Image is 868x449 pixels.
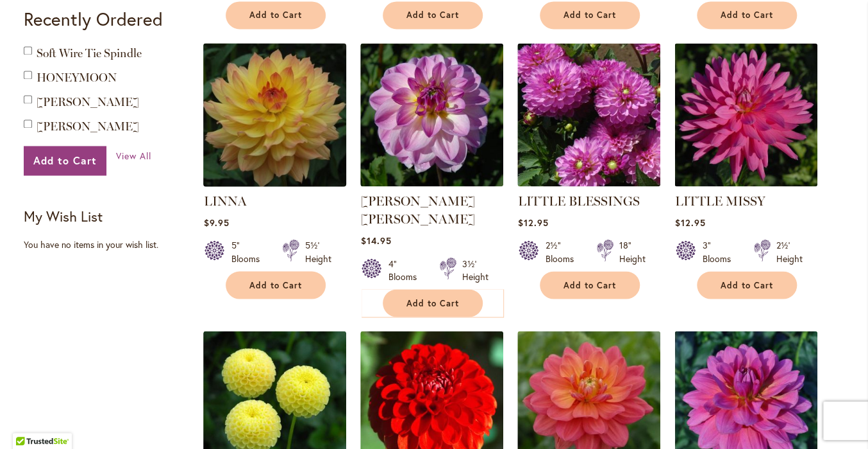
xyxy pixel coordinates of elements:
a: [PERSON_NAME] [PERSON_NAME] [360,193,474,227]
span: View All [116,150,151,162]
a: LITTLE BLESSINGS [517,177,660,189]
div: 2½' Height [776,239,802,265]
div: 2½" Blooms [545,239,581,265]
a: LINNA [203,177,346,189]
span: $12.95 [674,216,705,229]
a: View All [116,150,151,163]
img: LITTLE BLESSINGS [517,43,660,186]
a: [PERSON_NAME] [37,95,139,109]
a: LITTLE MISSY [674,177,817,189]
a: LINNA [203,193,246,209]
span: $12.95 [517,216,548,229]
button: Add to Cart [697,271,797,299]
span: Add to Cart [721,10,773,21]
iframe: Launch Accessibility Center [10,403,46,439]
img: LITTLE MISSY [674,43,817,186]
button: Add to Cart [226,1,326,29]
button: Add to Cart [24,146,106,175]
a: LITTLE MISSY [674,193,765,209]
span: $9.95 [203,216,229,229]
a: Soft Wire Tie Spindle [37,46,142,60]
div: You have no items in your wish list. [24,238,195,251]
span: Add to Cart [406,10,459,21]
div: 5" Blooms [231,239,267,265]
button: Add to Cart [383,289,483,317]
a: HONEYMOON [37,71,117,85]
span: Add to Cart [33,154,97,167]
button: Add to Cart [697,1,797,29]
div: 3½' Height [462,257,488,283]
span: Add to Cart [249,10,302,21]
button: Add to Cart [540,1,640,29]
button: Add to Cart [383,1,483,29]
div: 5½' Height [305,239,331,265]
button: Add to Cart [226,271,326,299]
div: 4" Blooms [388,257,424,283]
img: LISA LISA [360,43,503,186]
div: 3" Blooms [702,239,738,265]
a: LITTLE BLESSINGS [517,193,639,209]
a: LISA LISA [360,177,503,189]
span: $14.95 [360,234,391,247]
span: Add to Cart [563,10,616,21]
span: Add to Cart [721,279,773,290]
button: Add to Cart [540,271,640,299]
img: LINNA [200,40,350,190]
span: Add to Cart [563,279,616,290]
strong: My Wish List [24,207,103,225]
strong: Recently Ordered [24,7,163,31]
a: [PERSON_NAME] [37,119,139,134]
div: 18" Height [619,239,645,265]
span: Add to Cart [406,297,459,308]
span: Add to Cart [249,279,302,290]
